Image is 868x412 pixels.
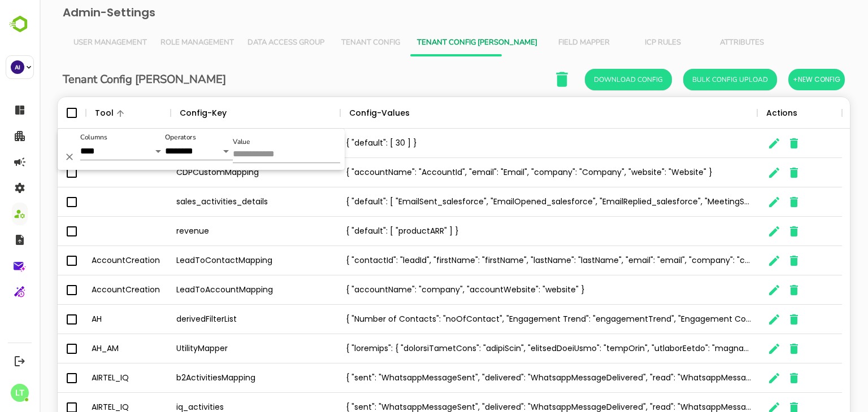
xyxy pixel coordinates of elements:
div: Config-Values [310,97,370,129]
span: Attributes [670,38,735,47]
div: LT [11,384,29,402]
div: b2ActivitiesMapping [131,363,301,393]
div: AH_AM [46,334,131,363]
div: Tool [55,97,74,129]
div: Config-Key [140,97,187,129]
img: BambooboxLogoMark.f1c84d78b4c51b1a7b5f700c9845e183.svg [6,14,34,35]
div: sales_activities_details [131,187,301,217]
div: LeadToAccountMapping [131,275,301,305]
span: ICP Rules [591,38,656,47]
div: { "accountName": "company", "accountWebsite": "website" } [301,275,718,305]
button: Logout [12,353,27,369]
button: Sort [370,107,384,120]
label: Operators [125,134,157,141]
div: { "default": [ 30 ] } [301,129,718,158]
div: AIRTEL_IQ [46,363,131,393]
div: { "contactId": "leadId", "firstName": "firstName", "lastName": "lastName", "email": "email", "com... [301,246,718,275]
button: Download Config [545,69,632,90]
div: AH [46,305,131,334]
span: Role Management [121,38,194,47]
div: CDPCustomMapping [131,158,301,187]
button: Bulk Config Upload [644,69,737,90]
div: { "sent": "WhatsappMessageSent", "delivered": "WhatsappMessageDelivered", "read": "WhatsappMessag... [301,363,718,393]
div: UtilityMapper [131,334,301,363]
span: +New Config [753,72,801,87]
button: Sort [74,107,88,120]
div: AccountCreation [46,275,131,305]
h6: Tenant Config [PERSON_NAME] [23,71,186,89]
label: Value [193,139,211,146]
div: { "accountName": "AccountId", "email": "Email", "company": "Company", "website": "Website" } [301,158,718,187]
button: +New Config [749,69,805,90]
label: Columns [41,134,68,141]
div: Vertical tabs example [27,29,801,56]
div: AccountCreation [46,246,131,275]
div: { "default": [ "productARR" ] } [301,217,718,246]
span: Field Mapper [511,38,577,47]
div: revenue [131,217,301,246]
div: LeadToContactMapping [131,246,301,275]
button: Delete [23,150,37,164]
div: Actions [727,97,758,129]
div: { "Number of Contacts": "noOfContact", "Engagement Trend": "engagementTrend", "Engagement Compari... [301,305,718,334]
div: { "loremips": { "dolorsiTametCons": "adipiScin", "elitsedDoeiUsmo": "tempOrin", "utlaborEetdo": "... [301,334,718,363]
button: Sort [187,107,201,120]
span: Data Access Group [208,38,285,47]
div: AI [11,60,24,74]
span: User Management [34,38,107,47]
span: Tenant Config [298,38,364,47]
span: Tenant Config [PERSON_NAME] [377,38,498,47]
div: derivedFilterList [131,305,301,334]
div: { "default": [ "EmailSent_salesforce", "EmailOpened_salesforce", "EmailReplied_salesforce", "Meet... [301,187,718,217]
